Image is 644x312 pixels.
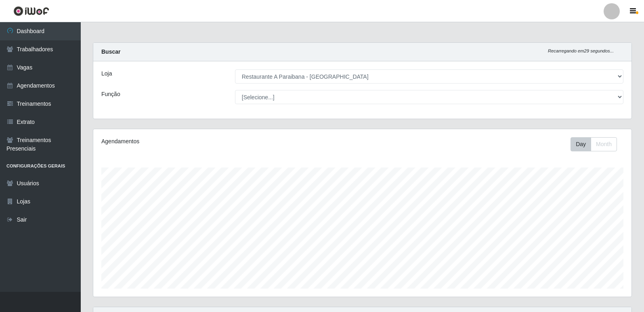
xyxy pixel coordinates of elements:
i: Recarregando em 29 segundos... [548,48,614,53]
div: First group [571,137,617,151]
div: Agendamentos [101,137,312,146]
label: Função [101,90,120,98]
button: Month [591,137,617,151]
label: Loja [101,69,112,78]
strong: Buscar [101,48,120,55]
div: Toolbar with button groups [571,137,623,151]
img: CoreUI Logo [13,6,49,16]
button: Day [571,137,591,151]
